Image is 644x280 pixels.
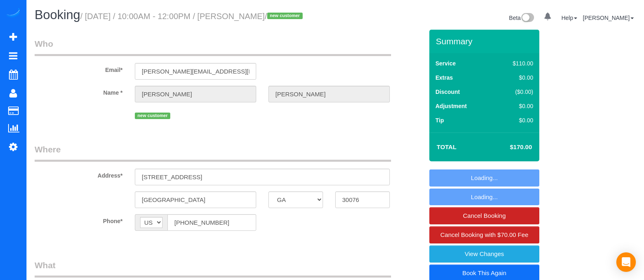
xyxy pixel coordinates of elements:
[35,8,80,22] span: Booking
[429,245,539,263] a: View Changes
[29,63,129,74] label: Email*
[5,8,21,20] img: Automaid Logo
[435,102,467,110] label: Adjustment
[265,12,305,21] span: /
[440,231,528,238] span: Cancel Booking with $70.00 Fee
[495,116,533,124] div: $0.00
[583,15,634,21] a: [PERSON_NAME]
[29,169,129,180] label: Address*
[35,38,391,56] legend: Who
[509,15,534,21] a: Beta
[436,37,535,46] h3: Summary
[429,207,539,224] a: Cancel Booking
[616,252,636,272] div: Open Intercom Messenger
[135,86,256,102] input: First Name*
[29,86,129,97] label: Name *
[29,214,129,225] label: Phone*
[435,116,444,124] label: Tip
[486,144,532,151] h4: $170.00
[267,13,303,19] span: new customer
[429,226,539,243] a: Cancel Booking with $70.00 Fee
[495,102,533,110] div: $0.00
[167,214,256,231] input: Phone*
[80,12,305,21] small: / [DATE] / 10:00AM - 12:00PM / [PERSON_NAME]
[561,15,577,21] a: Help
[521,13,534,24] img: New interface
[435,74,453,82] label: Extras
[335,191,390,208] input: Zip Code*
[135,113,170,119] span: new customer
[135,191,256,208] input: City*
[495,74,533,82] div: $0.00
[435,59,456,67] label: Service
[495,59,533,67] div: $110.00
[435,88,460,96] label: Discount
[135,63,256,80] input: Email*
[268,86,390,102] input: Last Name*
[495,88,533,96] div: ($0.00)
[35,143,391,162] legend: Where
[35,259,391,278] legend: What
[437,143,457,150] strong: Total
